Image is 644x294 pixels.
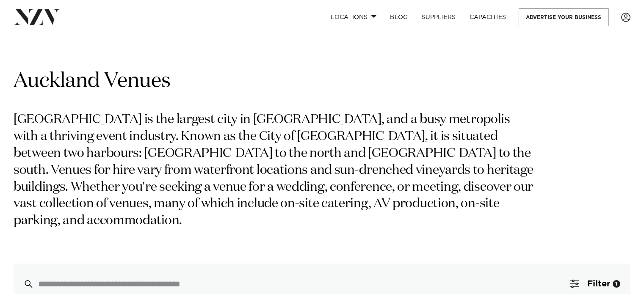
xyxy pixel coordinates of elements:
[587,280,610,288] span: Filter
[415,8,462,26] a: SUPPLIERS
[14,112,537,230] p: [GEOGRAPHIC_DATA] is the largest city in [GEOGRAPHIC_DATA], and a busy metropolis with a thriving...
[613,280,620,288] div: 1
[14,9,60,25] img: nzv-logo.png
[14,68,630,95] h1: Auckland Venues
[463,8,513,26] a: Capacities
[519,8,608,26] a: Advertise your business
[324,8,383,26] a: Locations
[383,8,415,26] a: BLOG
